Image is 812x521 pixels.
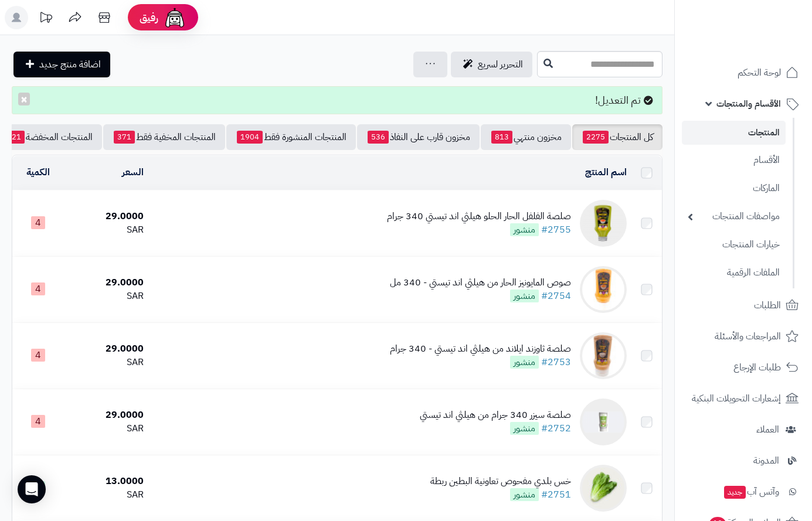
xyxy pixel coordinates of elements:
[724,486,746,499] span: جديد
[69,488,143,502] div: SAR
[31,216,45,229] span: 4
[8,131,25,144] span: 21
[18,475,46,503] div: Open Intercom Messenger
[510,356,539,369] span: منشور
[69,422,143,435] div: SAR
[18,93,30,105] button: ×
[122,165,144,179] a: السعر
[69,342,143,356] div: 29.0000
[12,86,662,114] div: تم التعديل!
[715,328,781,345] span: المراجعات والأسئلة
[69,475,143,488] div: 13.0000
[31,415,45,428] span: 4
[682,478,805,506] a: وآتس آبجديد
[420,408,571,422] div: صلصة سيزر 340 جرام من هيلثي اند تيستي
[572,124,662,150] a: كل المنتجات2275
[682,322,805,350] a: المراجعات والأسئلة
[580,332,627,379] img: صلصة ثاوزند ايلاند من هيلثي اند تيستي - 340 جرام
[692,390,781,407] span: إشعارات التحويلات البنكية
[754,297,781,314] span: الطلبات
[580,399,627,445] img: صلصة سيزر 340 جرام من هيلثي اند تيستي
[583,131,609,144] span: 2275
[390,276,571,290] div: صوص المايونيز الحار من هيلثي اند تيستي - 340 مل
[510,290,539,302] span: منشور
[69,290,143,303] div: SAR
[541,355,571,369] a: #2753
[387,210,571,223] div: صلصة الفلفل الحار الحلو هيلثي اند تيستي 340 جرام
[226,124,356,150] a: المنتجات المنشورة فقط1904
[541,223,571,237] a: #2755
[723,483,779,500] span: وآتس آب
[753,452,779,469] span: المدونة
[580,266,627,313] img: صوص المايونيز الحار من هيلثي اند تيستي - 340 مل
[430,475,571,488] div: خس بلدي مفحوص تعاونية البطين ربطة
[69,276,143,290] div: 29.0000
[481,124,571,150] a: مخزون منتهي813
[682,121,786,145] a: المنتجات
[682,204,786,229] a: مواصفات المنتجات
[357,124,480,150] a: مخزون قارب على النفاذ536
[510,223,539,236] span: منشور
[682,416,805,444] a: العملاء
[103,124,225,150] a: المنتجات المخفية فقط371
[585,165,627,179] a: اسم المنتج
[682,59,805,87] a: لوحة التحكم
[682,291,805,319] a: الطلبات
[756,421,779,438] span: العملاء
[510,488,539,501] span: منشور
[31,6,60,32] a: تحديثات المنصة
[510,422,539,435] span: منشور
[69,408,143,422] div: 29.0000
[682,260,786,285] a: الملفات الرقمية
[541,421,571,435] a: #2752
[580,465,627,512] img: خس بلدي مفحوص تعاونية البطين ربطة
[733,359,781,376] span: طلبات الإرجاع
[732,33,801,57] img: logo-2.png
[682,353,805,382] a: طلبات الإرجاع
[682,148,786,173] a: الأقسام
[140,11,158,25] span: رفيق
[114,131,135,144] span: 371
[13,52,110,77] a: اضافة منتج جديد
[738,64,781,81] span: لوحة التحكم
[682,447,805,475] a: المدونة
[69,210,143,223] div: 29.0000
[478,57,523,71] span: التحرير لسريع
[682,232,786,257] a: خيارات المنتجات
[491,131,512,144] span: 813
[163,6,186,29] img: ai-face.png
[541,488,571,502] a: #2751
[237,131,263,144] span: 1904
[390,342,571,356] div: صلصة ثاوزند ايلاند من هيلثي اند تيستي - 340 جرام
[31,282,45,295] span: 4
[580,200,627,247] img: صلصة الفلفل الحار الحلو هيلثي اند تيستي 340 جرام
[682,384,805,413] a: إشعارات التحويلات البنكية
[682,176,786,201] a: الماركات
[451,52,532,77] a: التحرير لسريع
[541,289,571,303] a: #2754
[69,356,143,369] div: SAR
[31,349,45,362] span: 4
[69,223,143,237] div: SAR
[39,57,101,71] span: اضافة منتج جديد
[368,131,389,144] span: 536
[26,165,50,179] a: الكمية
[716,96,781,112] span: الأقسام والمنتجات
